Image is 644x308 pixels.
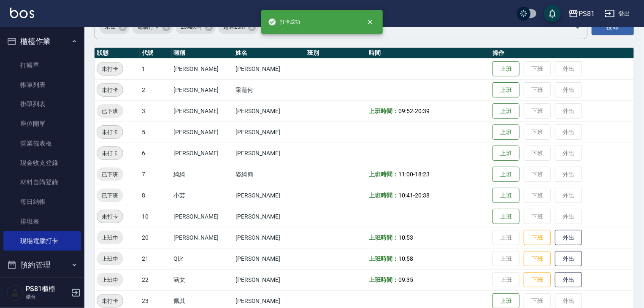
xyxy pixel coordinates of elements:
th: 暱稱 [172,48,233,59]
span: 25M以內 [176,23,207,31]
td: [PERSON_NAME] [233,206,305,227]
a: 材料自購登錄 [3,173,81,192]
span: 未打卡 [97,65,123,73]
div: PS81 [579,8,595,19]
button: 外出 [555,230,582,246]
td: 綺綺 [172,164,233,185]
span: 超過25M [218,23,250,31]
span: 未打卡 [97,128,123,137]
img: Person [7,284,24,301]
button: 報表及分析 [3,276,81,298]
span: 已下班 [97,107,123,116]
th: 姓名 [233,48,305,59]
td: [PERSON_NAME] [172,122,233,143]
td: 20 [140,227,172,248]
a: 排班表 [3,212,81,231]
span: 未知 [100,23,121,31]
button: 預約管理 [3,254,81,276]
div: 25M以內 [176,21,216,34]
img: Logo [10,8,34,18]
button: 下班 [524,230,551,246]
button: 上班 [492,124,520,140]
span: 10:58 [398,255,413,262]
th: 班別 [305,48,367,59]
button: 外出 [555,272,582,288]
p: 櫃台 [26,293,69,301]
a: 帳單列表 [3,75,81,95]
span: 20:39 [415,108,430,114]
span: 未打卡 [97,297,123,305]
td: [PERSON_NAME] [172,58,233,79]
th: 代號 [140,48,172,59]
td: 3 [140,100,172,122]
span: 09:35 [398,276,413,283]
td: 2 [140,79,172,100]
b: 上班時間： [369,234,399,241]
td: 10 [140,206,172,227]
span: 上班中 [97,233,123,242]
td: 8 [140,185,172,206]
td: [PERSON_NAME] [233,122,305,143]
td: 22 [140,269,172,290]
td: 5 [140,122,172,143]
button: 櫃檯作業 [3,30,81,52]
span: 10:53 [398,234,413,241]
button: 上班 [492,209,520,224]
a: 打帳單 [3,56,81,75]
a: 掛單列表 [3,95,81,114]
td: [PERSON_NAME] [233,143,305,164]
button: 上班 [492,146,520,161]
span: 11:00 [398,171,413,178]
span: 未打卡 [97,149,123,158]
td: 7 [140,164,172,185]
td: 小芸 [172,185,233,206]
td: [PERSON_NAME] [233,227,305,248]
div: 超過25M [218,21,259,34]
td: [PERSON_NAME] [172,227,233,248]
a: 座位開單 [3,114,81,133]
span: 18:23 [415,171,430,178]
td: [PERSON_NAME] [233,58,305,79]
td: - [367,164,491,185]
td: 涵文 [172,269,233,290]
button: 上班 [492,188,520,203]
span: 未打卡 [97,212,123,221]
td: [PERSON_NAME] [172,100,233,122]
th: 操作 [490,48,634,59]
td: [PERSON_NAME] [233,248,305,269]
b: 上班時間： [369,108,399,114]
td: 采蓮何 [233,79,305,100]
button: 搜尋 [592,19,634,35]
b: 上班時間： [369,276,399,283]
a: 每日結帳 [3,192,81,211]
td: 1 [140,58,172,79]
td: [PERSON_NAME] [233,100,305,122]
button: 上班 [492,103,520,119]
td: [PERSON_NAME] [233,269,305,290]
input: 篩選條件 [303,20,560,35]
button: Open [571,21,584,34]
button: PS81 [565,5,598,22]
button: 下班 [524,251,551,267]
span: 上班中 [97,276,123,284]
td: [PERSON_NAME] [172,143,233,164]
td: - [367,185,491,206]
td: [PERSON_NAME] [233,185,305,206]
span: 20:38 [415,192,430,199]
span: 已下班 [97,170,123,179]
td: Q比 [172,248,233,269]
span: 未打卡 [97,86,123,95]
button: close [361,13,379,31]
th: 時間 [367,48,491,59]
td: [PERSON_NAME] [172,79,233,100]
button: 登出 [601,6,634,22]
td: 姿綺簡 [233,164,305,185]
div: 未知 [100,21,130,34]
a: 營業儀表板 [3,134,81,153]
span: 10:41 [398,192,413,199]
td: 21 [140,248,172,269]
button: 上班 [492,82,520,98]
td: 6 [140,143,172,164]
button: 上班 [492,61,520,77]
span: 09:52 [398,108,413,114]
